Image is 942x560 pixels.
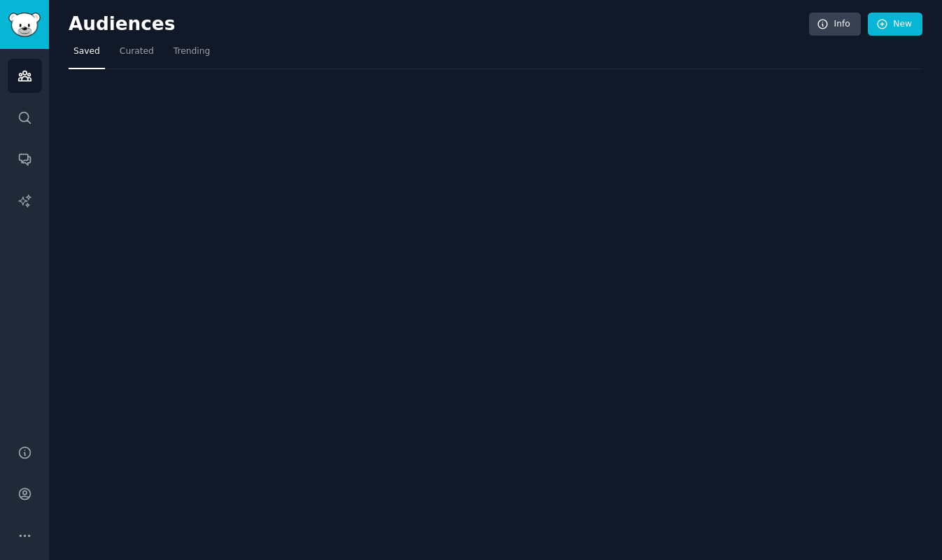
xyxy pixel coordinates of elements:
[868,13,922,36] a: New
[8,13,41,37] img: GummySearch logo
[73,45,100,58] span: Saved
[809,13,861,36] a: Info
[169,41,215,69] a: Trending
[69,41,105,69] a: Saved
[120,45,154,58] span: Curated
[115,41,159,69] a: Curated
[69,13,809,36] h2: Audiences
[174,45,210,58] span: Trending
